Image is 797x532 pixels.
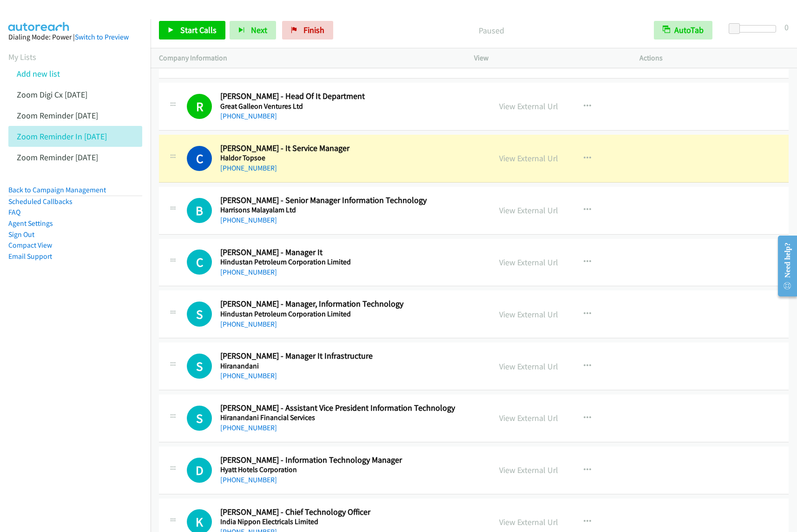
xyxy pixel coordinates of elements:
[499,413,558,423] a: View External Url
[187,458,212,483] h1: D
[187,458,212,483] div: The call is yet to be attempted
[220,507,478,518] h2: [PERSON_NAME] - Chief Technology Officer
[770,229,797,303] iframe: Resource Center
[474,53,623,64] p: View
[8,185,106,194] a: Back to Campaign Management
[220,102,478,111] h5: Great Galleon Ventures Ltd
[220,403,478,414] h2: [PERSON_NAME] - Assistant Vice President Information Technology
[499,153,558,164] a: View External Url
[8,208,20,217] a: FAQ
[220,268,277,276] a: [PHONE_NUMBER]
[220,195,478,206] h2: [PERSON_NAME] - Senior Manager Information Technology
[230,21,276,39] button: Next
[220,309,478,319] h5: Hindustan Petroleum Corporation Limited
[8,52,36,62] a: My Lists
[17,68,60,79] a: Add new list
[220,299,478,309] h2: [PERSON_NAME] - Manager, Information Technology
[187,250,212,275] div: The call is yet to be attempted
[187,406,212,431] h1: S
[220,164,277,172] a: [PHONE_NUMBER]
[17,89,87,100] a: Zoom Digi Cx [DATE]
[220,91,478,102] h2: [PERSON_NAME] - Head Of It Department
[220,517,478,526] h5: India Nippon Electricals Limited
[220,465,478,474] h5: Hyatt Hotels Corporation
[220,351,478,361] h2: [PERSON_NAME] - Manager It Infrastructure
[220,371,277,380] a: [PHONE_NUMBER]
[159,53,457,64] p: Company Information
[8,241,52,250] a: Compact View
[499,465,558,475] a: View External Url
[8,32,142,43] div: Dialing Mode: Power |
[187,94,212,119] h1: R
[17,152,98,163] a: Zoom Reminder [DATE]
[220,413,478,422] h5: Hiranandani Financial Services
[220,247,478,258] h2: [PERSON_NAME] - Manager It
[220,423,277,432] a: [PHONE_NUMBER]
[220,257,478,267] h5: Hindustan Petroleum Corporation Limited
[499,101,558,112] a: View External Url
[303,25,324,35] span: Finish
[639,53,789,64] p: Actions
[654,21,712,39] button: AutoTab
[187,302,212,327] h1: S
[8,219,53,228] a: Agent Settings
[220,112,277,120] a: [PHONE_NUMBER]
[180,25,217,35] span: Start Calls
[187,354,212,379] div: The call is yet to be attempted
[282,21,333,39] a: Finish
[499,517,558,527] a: View External Url
[220,216,277,224] a: [PHONE_NUMBER]
[17,131,107,142] a: Zoom Reminder In [DATE]
[187,406,212,431] div: The call is yet to be attempted
[784,21,789,33] div: 0
[75,33,129,41] a: Switch to Preview
[17,110,98,121] a: Zoom Reminder [DATE]
[8,230,34,239] a: Sign Out
[187,250,212,275] h1: C
[8,197,72,206] a: Scheduled Callbacks
[499,257,558,268] a: View External Url
[499,205,558,216] a: View External Url
[220,455,478,466] h2: [PERSON_NAME] - Information Technology Manager
[187,198,212,223] h1: B
[220,153,478,163] h5: Haldor Topsoe
[220,143,478,154] h2: [PERSON_NAME] - It Service Manager
[220,475,277,484] a: [PHONE_NUMBER]
[220,320,277,328] a: [PHONE_NUMBER]
[346,24,637,37] p: Paused
[499,361,558,372] a: View External Url
[159,21,225,39] a: Start Calls
[220,361,478,371] h5: Hiranandani
[187,302,212,327] div: The call is yet to be attempted
[251,25,267,35] span: Next
[8,252,52,261] a: Email Support
[220,205,478,215] h5: Harrisons Malayalam Ltd
[499,309,558,320] a: View External Url
[187,198,212,223] div: The call is yet to be attempted
[187,146,212,171] h1: C
[187,354,212,379] h1: S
